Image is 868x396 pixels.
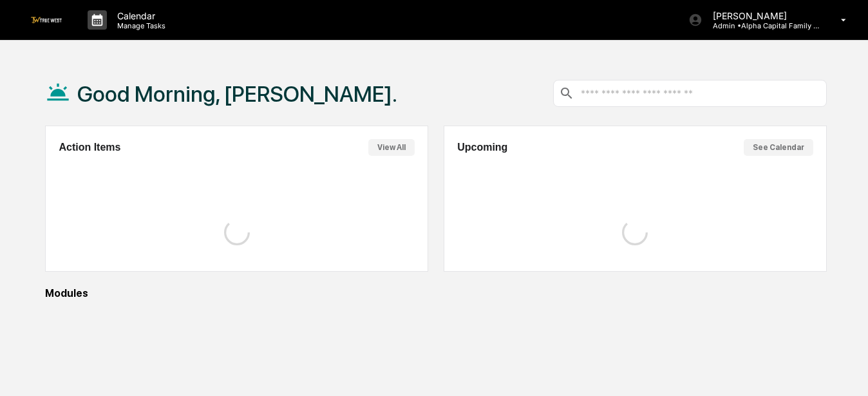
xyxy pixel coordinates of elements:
[59,142,120,153] h2: Action Items
[368,139,415,156] button: View All
[703,21,822,30] p: Admin • Alpha Capital Family Office
[31,17,62,23] img: logo
[107,21,172,30] p: Manage Tasks
[77,81,397,107] h1: Good Morning, [PERSON_NAME].
[703,10,822,21] p: [PERSON_NAME]
[457,142,507,153] h2: Upcoming
[744,139,813,156] button: See Calendar
[107,10,172,21] p: Calendar
[45,287,826,299] div: Modules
